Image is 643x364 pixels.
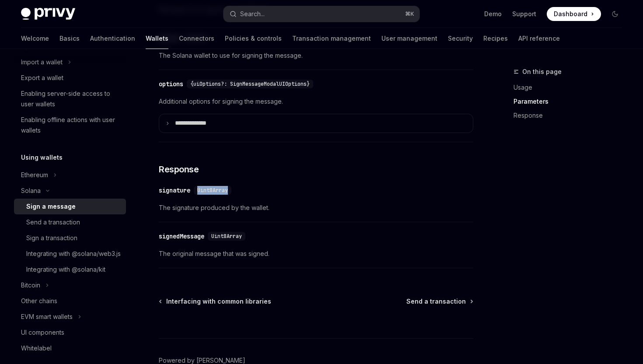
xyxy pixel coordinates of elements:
div: UI components [21,327,64,338]
a: Welcome [21,28,49,49]
button: Toggle dark mode [608,7,622,21]
span: Additional options for signing the message. [159,96,473,107]
a: Export a wallet [14,70,126,86]
span: {uiOptions?: SignMessageModalUIOptions} [190,80,310,87]
span: Uint8Array [197,187,228,194]
span: The original message that was signed. [159,248,473,259]
div: Whitelabel [21,343,52,353]
div: Search... [240,9,265,19]
a: Dashboard [547,7,601,21]
div: Integrating with @solana/web3.js [26,248,121,259]
div: Integrating with @solana/kit [26,264,105,275]
a: Demo [484,10,502,18]
div: signedMessage [159,232,204,241]
a: Support [512,10,536,18]
a: Interfacing with common libraries [160,297,271,306]
a: Send a transaction [14,214,126,230]
a: Authentication [90,28,135,49]
div: Send a transaction [26,217,80,227]
div: Enabling offline actions with user wallets [21,115,121,136]
a: Recipes [483,28,508,49]
a: Enabling server-side access to user wallets [14,86,126,112]
a: Basics [59,28,80,49]
div: EVM smart wallets [21,311,73,322]
div: options [159,80,183,88]
span: Dashboard [554,10,587,18]
div: Solana [21,185,41,196]
a: Wallets [146,28,168,49]
img: dark logo [21,8,75,20]
span: Send a transaction [406,297,466,306]
a: User management [381,28,437,49]
a: Policies & controls [225,28,282,49]
h5: Using wallets [21,152,63,163]
div: Sign a transaction [26,233,77,243]
a: UI components [14,325,126,340]
a: Transaction management [292,28,371,49]
a: Sign a transaction [14,230,126,246]
div: Other chains [21,296,57,306]
div: Export a wallet [21,73,63,83]
span: On this page [522,66,562,77]
div: signature [159,186,190,195]
span: The signature produced by the wallet. [159,203,473,213]
a: Connectors [179,28,214,49]
span: Interfacing with common libraries [166,297,271,306]
a: Security [448,28,473,49]
a: Integrating with @solana/web3.js [14,246,126,262]
span: Response [159,163,199,175]
button: Search...⌘K [224,6,419,22]
div: Sign a message [26,201,76,212]
a: Response [514,108,629,122]
div: Bitcoin [21,280,40,290]
span: Uint8Array [211,233,242,240]
span: ⌘ K [405,10,414,17]
a: Usage [514,80,629,94]
a: Whitelabel [14,340,126,356]
a: Integrating with @solana/kit [14,262,126,277]
a: Parameters [514,94,629,108]
a: Send a transaction [406,297,472,306]
span: The Solana wallet to use for signing the message. [159,50,473,61]
a: Sign a message [14,199,126,214]
div: Enabling server-side access to user wallets [21,88,121,109]
a: API reference [518,28,560,49]
div: Ethereum [21,170,48,180]
a: Other chains [14,293,126,309]
a: Enabling offline actions with user wallets [14,112,126,138]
